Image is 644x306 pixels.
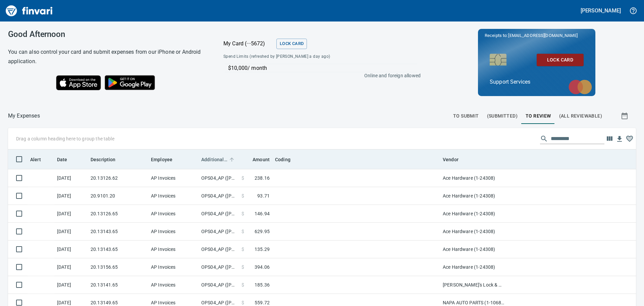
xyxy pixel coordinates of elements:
[54,205,88,223] td: [DATE]
[625,134,635,144] button: Column choices favorited. Click to reset to default
[443,156,459,164] span: Vendor
[241,228,244,235] span: $
[88,187,148,205] td: 20.9101.20
[223,53,375,60] span: Spend Limits (refreshed by [PERSON_NAME] a day ago)
[148,241,199,258] td: AP Invoices
[581,7,621,14] h5: [PERSON_NAME]
[88,258,148,276] td: 20.13156.65
[440,241,507,258] td: Ace Hardware (1-24308)
[241,210,244,217] span: $
[148,258,199,276] td: AP Invoices
[537,54,584,66] button: Lock Card
[54,276,88,294] td: [DATE]
[614,134,625,144] button: Download Table
[88,169,148,187] td: 20.13126.62
[453,112,479,120] span: To Submit
[8,47,207,66] h6: You can also control your card and submit expenses from our iPhone or Android application.
[8,30,207,39] h3: Good Afternoon
[57,156,76,164] span: Date
[8,112,40,120] nav: breadcrumb
[199,223,239,241] td: OPS04_AP ([PERSON_NAME], [PERSON_NAME], [PERSON_NAME], [PERSON_NAME], [PERSON_NAME])
[228,64,417,72] p: $10,000 / month
[88,205,148,223] td: 20.13126.65
[255,175,270,181] span: 238.16
[91,156,116,164] span: Description
[54,241,88,258] td: [DATE]
[148,169,199,187] td: AP Invoices
[54,223,88,241] td: [DATE]
[244,156,270,164] span: Amount
[199,187,239,205] td: OPS04_AP ([PERSON_NAME], [PERSON_NAME], [PERSON_NAME], [PERSON_NAME], [PERSON_NAME])
[151,156,172,164] span: Employee
[565,76,595,98] img: mastercard.svg
[604,134,614,144] button: Choose columns to display
[440,276,507,294] td: [PERSON_NAME]'s Lock & Key Inc (1-10260)
[490,78,584,86] p: Support Services
[151,156,181,164] span: Employee
[275,156,299,164] span: Coding
[199,205,239,223] td: OPS04_AP ([PERSON_NAME], [PERSON_NAME], [PERSON_NAME], [PERSON_NAME], [PERSON_NAME])
[440,169,507,187] td: Ace Hardware (1-24308)
[443,156,467,164] span: Vendor
[485,32,589,39] p: Receipts to:
[241,281,244,288] span: $
[241,299,244,306] span: $
[487,112,518,120] span: (Submitted)
[241,175,244,181] span: $
[241,192,244,199] span: $
[16,135,114,142] p: Drag a column heading here to group the table
[54,258,88,276] td: [DATE]
[440,258,507,276] td: Ace Hardware (1-24308)
[223,40,274,48] p: My Card (···5672)
[542,56,578,64] span: Lock Card
[218,72,421,79] p: Online and foreign allowed
[255,210,270,217] span: 146.94
[88,223,148,241] td: 20.13143.65
[88,276,148,294] td: 20.13141.65
[440,205,507,223] td: Ace Hardware (1-24308)
[54,187,88,205] td: [DATE]
[614,108,636,124] button: Show transactions within a particular date range
[88,241,148,258] td: 20.13143.65
[275,156,290,164] span: Coding
[4,3,54,19] img: Finvari
[276,39,307,49] button: Lock Card
[255,264,270,270] span: 394.06
[54,169,88,187] td: [DATE]
[241,246,244,253] span: $
[101,72,159,94] img: Get it on Google Play
[57,156,67,164] span: Date
[148,223,199,241] td: AP Invoices
[148,205,199,223] td: AP Invoices
[440,223,507,241] td: Ace Hardware (1-24308)
[148,187,199,205] td: AP Invoices
[253,156,270,164] span: Amount
[199,258,239,276] td: OPS04_AP ([PERSON_NAME], [PERSON_NAME], [PERSON_NAME], [PERSON_NAME], [PERSON_NAME])
[148,276,199,294] td: AP Invoices
[201,156,227,164] span: Additional Reviewer
[440,187,507,205] td: Ace Hardware (1-24308)
[255,281,270,288] span: 185.36
[255,246,270,253] span: 135.29
[255,228,270,235] span: 629.95
[257,192,270,199] span: 93.71
[201,156,236,164] span: Additional Reviewer
[91,156,124,164] span: Description
[30,156,41,164] span: Alert
[241,264,244,270] span: $
[30,156,50,164] span: Alert
[199,169,239,187] td: OPS04_AP ([PERSON_NAME], [PERSON_NAME], [PERSON_NAME], [PERSON_NAME], [PERSON_NAME])
[579,5,623,16] button: [PERSON_NAME]
[559,112,602,120] span: (All Reviewable)
[255,299,270,306] span: 559.72
[56,75,101,90] img: Download on the App Store
[507,32,578,39] span: [EMAIL_ADDRESS][DOMAIN_NAME]
[280,40,304,48] span: Lock Card
[8,112,40,120] p: My Expenses
[199,241,239,258] td: OPS04_AP ([PERSON_NAME], [PERSON_NAME], [PERSON_NAME], [PERSON_NAME], [PERSON_NAME])
[526,112,551,120] span: To Review
[199,276,239,294] td: OPS04_AP ([PERSON_NAME], [PERSON_NAME], [PERSON_NAME], [PERSON_NAME], [PERSON_NAME])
